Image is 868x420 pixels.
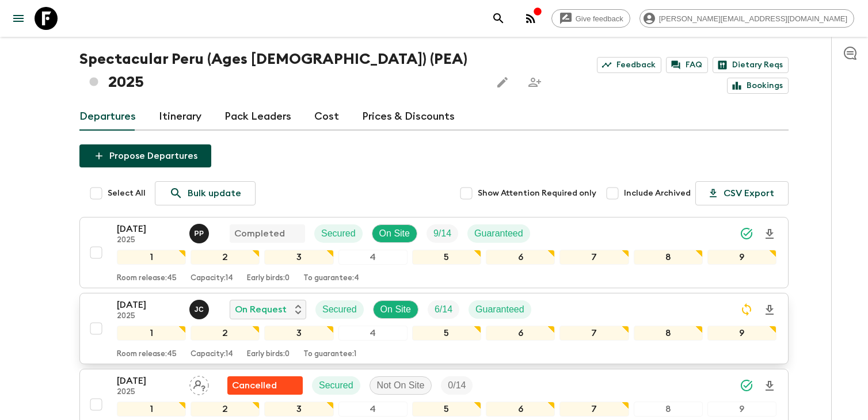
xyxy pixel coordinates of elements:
div: 5 [412,250,481,265]
p: 2025 [117,388,180,397]
p: On Site [379,227,410,240]
div: 1 [117,326,186,341]
a: Give feedback [551,9,630,28]
p: On Site [380,303,411,316]
div: 8 [634,250,703,265]
svg: Synced Successfully [740,379,753,392]
p: [DATE] [117,374,180,388]
button: [DATE]2025Julio CamachoOn RequestSecuredOn SiteTrip FillGuaranteed123456789Room release:45Capacit... [79,293,789,364]
a: Dietary Reqs [713,57,789,73]
div: 4 [338,250,408,265]
button: search adventures [487,7,510,30]
p: 2025 [117,312,180,321]
div: Trip Fill [427,224,458,243]
a: Pack Leaders [224,103,291,131]
div: 9 [707,250,776,265]
a: Departures [79,103,136,131]
div: 9 [707,326,776,341]
div: 6 [486,326,555,341]
p: Early birds: 0 [247,274,290,283]
div: Secured [312,376,360,395]
div: 7 [559,250,629,265]
p: Secured [321,227,356,240]
div: 6 [486,250,555,265]
a: Feedback [597,57,661,73]
p: On Request [235,303,287,316]
p: Room release: 45 [117,350,177,359]
svg: Download Onboarding [763,227,776,241]
p: Guaranteed [474,227,523,240]
div: 2 [191,402,260,417]
span: Give feedback [569,14,630,23]
button: Propose Departures [79,144,211,167]
div: 4 [338,402,408,417]
div: 5 [412,402,481,417]
p: Capacity: 14 [191,274,233,283]
span: Assign pack leader [189,379,209,388]
div: 2 [191,250,260,265]
p: [DATE] [117,298,180,312]
a: Itinerary [159,103,201,131]
p: Capacity: 14 [191,350,233,359]
div: Trip Fill [428,300,459,319]
button: [DATE]2025Pabel PerezCompletedSecuredOn SiteTrip FillGuaranteed123456789Room release:45Capacity:1... [79,217,789,288]
a: Cost [314,103,339,131]
a: FAQ [666,57,708,73]
button: Edit this itinerary [491,71,514,94]
span: Share this itinerary [523,71,546,94]
span: Show Attention Required only [478,188,596,199]
div: 2 [191,326,260,341]
svg: Download Onboarding [763,379,776,393]
div: On Site [373,300,418,319]
div: 8 [634,402,703,417]
div: Not On Site [370,376,432,395]
a: Bulk update [155,181,256,205]
span: Julio Camacho [189,303,211,312]
p: 0 / 14 [448,379,466,392]
p: Cancelled [232,379,277,392]
span: Pabel Perez [189,227,211,236]
div: 4 [338,326,408,341]
p: To guarantee: 1 [303,350,356,359]
div: Trip Fill [441,376,473,395]
span: Select All [108,188,146,199]
button: JC [189,300,211,319]
p: Bulk update [188,186,241,200]
div: Secured [314,224,363,243]
p: [DATE] [117,222,180,236]
p: Secured [319,379,353,392]
div: 5 [412,326,481,341]
button: menu [7,7,30,30]
p: Room release: 45 [117,274,177,283]
div: 3 [264,326,333,341]
div: On Site [372,224,417,243]
svg: Sync Required - Changes detected [740,303,753,316]
p: Completed [234,227,285,240]
div: Flash Pack cancellation [227,376,303,395]
h1: Spectacular Peru (Ages [DEMOGRAPHIC_DATA]) (PEA) 2025 [79,48,482,94]
a: Bookings [727,78,789,94]
div: Secured [315,300,364,319]
p: Early birds: 0 [247,350,290,359]
div: 9 [707,402,776,417]
p: 6 / 14 [435,303,452,316]
p: To guarantee: 4 [303,274,359,283]
div: 1 [117,250,186,265]
p: 9 / 14 [433,227,451,240]
div: 7 [559,326,629,341]
span: Include Archived [624,188,691,199]
div: [PERSON_NAME][EMAIL_ADDRESS][DOMAIN_NAME] [639,9,854,28]
svg: Synced Successfully [740,227,753,240]
p: J C [195,305,204,314]
p: Secured [322,303,357,316]
span: [PERSON_NAME][EMAIL_ADDRESS][DOMAIN_NAME] [653,14,854,23]
div: 8 [634,326,703,341]
div: 1 [117,402,186,417]
a: Prices & Discounts [362,103,455,131]
svg: Download Onboarding [763,303,776,317]
p: Not On Site [377,379,425,392]
div: 7 [559,402,629,417]
div: 6 [486,402,555,417]
div: 3 [264,250,333,265]
div: 3 [264,402,333,417]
